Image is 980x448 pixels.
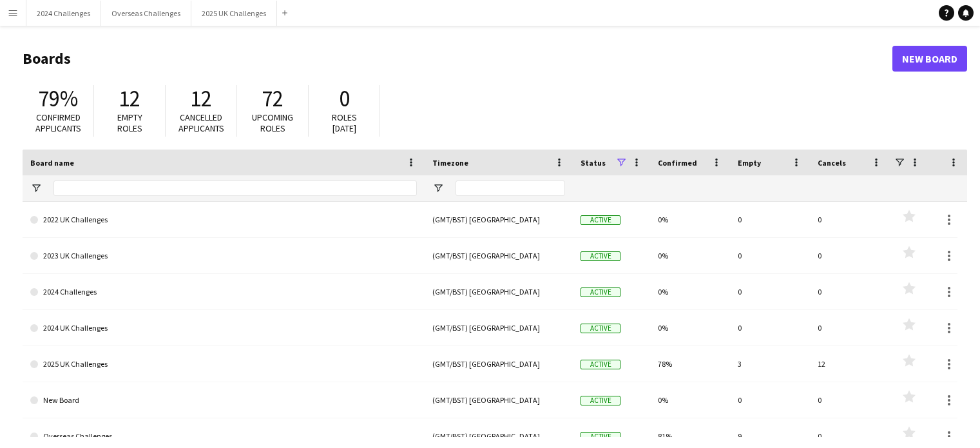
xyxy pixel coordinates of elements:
span: 12 [190,84,212,113]
div: (GMT/BST) [GEOGRAPHIC_DATA] [425,202,573,237]
div: (GMT/BST) [GEOGRAPHIC_DATA] [425,238,573,273]
span: Active [581,251,620,261]
a: 2023 UK Challenges [30,238,417,274]
span: 79% [38,84,78,113]
span: Active [581,396,620,405]
span: 72 [262,84,283,113]
span: Cancels [818,158,846,168]
a: New Board [892,46,967,72]
button: Open Filter Menu [30,182,42,194]
span: Board name [30,158,74,168]
div: 0 [730,382,810,418]
span: Timezone [432,158,468,168]
a: 2024 UK Challenges [30,310,417,346]
div: (GMT/BST) [GEOGRAPHIC_DATA] [425,346,573,382]
span: Roles [DATE] [332,112,357,134]
span: Active [581,287,620,297]
div: (GMT/BST) [GEOGRAPHIC_DATA] [425,310,573,346]
div: 0 [730,274,810,309]
div: (GMT/BST) [GEOGRAPHIC_DATA] [425,274,573,309]
div: 0% [650,238,730,273]
span: Empty roles [117,112,142,134]
input: Board name Filter Input [53,180,417,196]
div: 3 [730,346,810,382]
div: 0% [650,202,730,237]
div: 0 [810,310,890,346]
span: Active [581,215,620,225]
span: Active [581,324,620,333]
div: 0 [810,274,890,309]
div: 0 [810,382,890,418]
h1: Boards [23,49,892,68]
span: Empty [738,158,761,168]
span: Cancelled applicants [178,112,224,134]
span: Confirmed [658,158,697,168]
button: 2024 Challenges [26,1,101,26]
span: Status [581,158,606,168]
a: 2025 UK Challenges [30,346,417,382]
button: Open Filter Menu [432,182,444,194]
div: 0 [810,238,890,273]
div: 0% [650,310,730,346]
button: Overseas Challenges [101,1,191,26]
div: 0 [730,310,810,346]
div: 12 [810,346,890,382]
span: 12 [119,84,140,113]
a: 2024 Challenges [30,274,417,310]
div: 0% [650,382,730,418]
div: 0 [730,238,810,273]
div: 78% [650,346,730,382]
div: 0 [810,202,890,237]
span: 0 [339,84,350,113]
span: Active [581,360,620,369]
span: Active [581,432,620,442]
input: Timezone Filter Input [456,180,565,196]
div: 0 [730,202,810,237]
button: 2025 UK Challenges [191,1,277,26]
span: Upcoming roles [252,112,293,134]
div: 0% [650,274,730,309]
a: 2022 UK Challenges [30,202,417,238]
a: New Board [30,382,417,418]
div: (GMT/BST) [GEOGRAPHIC_DATA] [425,382,573,418]
span: Confirmed applicants [35,112,81,134]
